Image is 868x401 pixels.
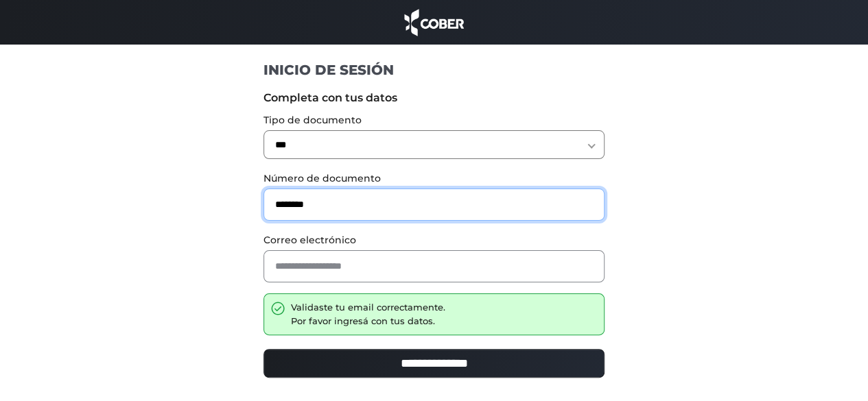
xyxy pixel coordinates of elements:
label: Tipo de documento [263,113,605,127]
div: Validaste tu email correctamente. Por favor ingresá con tus datos. [291,301,445,328]
img: cober_marca.png [401,7,468,38]
label: Correo electrónico [263,233,605,247]
label: Número de documento [263,171,605,186]
label: Completa con tus datos [263,90,605,106]
h1: INICIO DE SESIÓN [263,61,605,79]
